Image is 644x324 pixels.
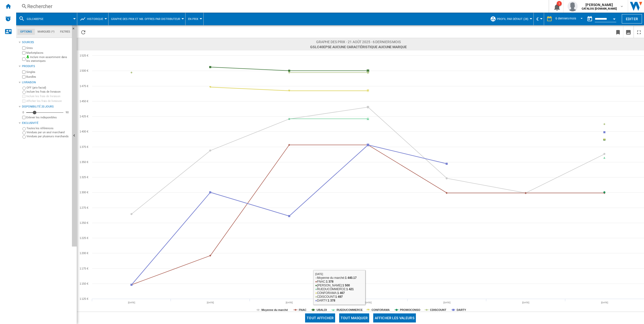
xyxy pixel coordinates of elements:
[26,130,70,134] label: Vendues par un seul marchand
[582,2,617,7] span: [PERSON_NAME]
[601,301,608,304] tspan: [DATE]
[87,17,103,21] span: Historique
[80,145,88,148] tspan: 1 375 €
[634,26,644,38] button: Plein écran
[261,308,288,311] tspan: Moyenne du marché
[316,308,327,311] tspan: UBALDI
[80,54,88,57] tspan: 1 525 €
[534,13,544,25] md-menu: Currency
[80,100,88,103] tspan: 1 450 €
[72,25,78,34] button: Masquer
[22,116,25,119] input: Afficher les frais de livraison
[26,116,70,119] label: Enlever les indisponibles
[443,301,450,304] tspan: [DATE]
[622,14,642,23] button: Editer
[80,297,88,300] tspan: 1 125 €
[22,80,70,85] div: Livraison
[17,29,35,35] md-tab-item: Options
[430,308,446,311] tspan: CDISCOUNT
[80,115,88,118] tspan: 1 425 €
[339,313,369,322] button: Tout masquer
[582,7,617,10] b: CATALOG [DOMAIN_NAME]
[26,94,70,98] label: Inclure les frais de livraison
[373,313,416,322] button: Afficher les valeurs
[111,17,180,21] span: Graphe des prix et nb. offres par distributeur
[26,51,70,55] label: Marketplaces
[305,313,335,322] button: Tout afficher
[64,111,70,114] div: 90
[613,26,623,38] button: Créer un favoris
[80,85,88,88] tspan: 1 475 €
[568,1,578,11] img: profile.jpg
[26,110,63,115] md-slider: Disponibilité
[19,13,74,25] div: GSLC40EPSE
[365,301,372,304] tspan: [DATE]
[371,308,390,311] tspan: CONFORAMA
[22,70,25,74] input: Singles
[536,16,539,22] span: €
[80,282,88,285] tspan: 1 150 €
[310,39,407,44] span: Graphe des prix - 21 août 2025 - 6 derniers mois
[80,13,106,25] div: Historique
[22,121,70,125] div: Exclusivité
[623,26,633,38] button: Télécharger en image
[22,91,26,94] input: Inclure les frais de livraison
[26,70,70,74] label: Singles
[557,1,562,6] div: 1
[22,135,26,139] input: Vendues par plusieurs marchands
[26,55,29,58] img: mysite-bg-18x18.png
[26,126,70,130] label: Toutes les références
[22,64,70,68] div: Produits
[26,75,70,79] label: Bundles
[80,252,88,255] tspan: 1 200 €
[299,308,306,311] tspan: FNAC
[21,111,25,114] div: 0
[27,3,535,10] div: Rechercher
[80,267,88,270] tspan: 1 175 €
[310,44,407,49] span: GSLC40EPSE Aucune caractéristique Aucune marque
[26,99,70,103] label: Afficher les frais de livraison
[80,69,88,72] tspan: 1 500 €
[26,55,70,63] label: Inclure mon assortiment dans les statistiques
[188,17,198,21] span: En prix
[78,26,88,38] button: Recharger
[22,131,26,134] input: Vendues par un seul marchand
[585,14,595,24] button: md-calendar
[80,130,88,133] tspan: 1 400 €
[57,29,73,35] md-tab-item: Filtres
[27,13,48,25] button: GSLC40EPSE
[26,46,70,50] label: Sites
[80,206,88,209] tspan: 1 275 €
[80,160,88,164] tspan: 1 350 €
[337,308,363,311] tspan: RUEDUCOMMERCE
[536,13,541,25] div: €
[286,301,293,304] tspan: [DATE]
[22,75,25,78] input: Bundles
[26,86,70,90] label: OFF (prix facial)
[80,176,88,179] tspan: 1 325 €
[22,40,70,44] div: Sources
[80,236,88,239] tspan: 1 225 €
[497,13,531,25] button: Profil par défaut (28)
[5,16,11,22] img: alerts-logo.svg
[72,25,77,247] button: Masquer
[188,13,201,25] button: En prix
[80,221,88,224] tspan: 1 250 €
[22,99,25,103] input: Afficher les frais de livraison
[207,301,214,304] tspan: [DATE]
[22,56,25,62] input: Inclure mon assortiment dans les statistiques
[27,17,43,21] span: GSLC40EPSE
[22,127,26,130] input: Toutes les références
[80,191,88,194] tspan: 1 300 €
[22,95,25,98] input: Inclure les frais de livraison
[497,17,528,21] span: Profil par défaut (28)
[26,90,70,94] label: Inclure les frais de livraison
[22,46,25,50] input: Sites
[22,51,25,55] input: Marketplaces
[111,13,183,25] button: Graphe des prix et nb. offres par distributeur
[457,308,466,311] tspan: DARTY
[128,301,135,304] tspan: [DATE]
[490,13,531,25] div: Profil par défaut (28)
